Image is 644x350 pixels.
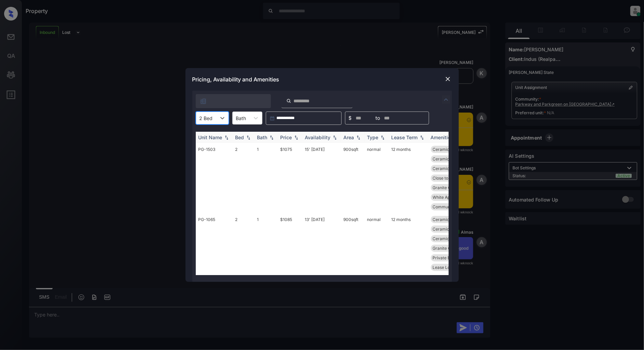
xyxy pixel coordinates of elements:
[278,213,302,274] td: $1085
[293,135,300,140] img: sorting
[344,134,354,140] div: Area
[302,274,341,344] td: 13' [DATE]
[433,255,466,260] span: Private Entranc...
[355,135,362,140] img: sorting
[442,95,450,104] img: icon-zuma
[433,204,464,209] span: Community Fee
[286,98,291,104] img: icon-zuma
[196,274,233,344] td: PG-1106
[196,143,233,213] td: PG-1503
[255,143,278,213] td: 1
[331,135,338,140] img: sorting
[367,134,379,140] div: Type
[341,213,365,274] td: 900 sqft
[305,134,331,140] div: Availability
[433,236,465,241] span: Ceramic Tile Li...
[365,143,389,213] td: normal
[278,143,302,213] td: $1075
[433,147,467,152] span: Ceramic Tile Ba...
[223,135,230,140] img: sorting
[433,195,467,200] span: White Appliance...
[257,134,268,140] div: Bath
[233,213,255,274] td: 2
[349,114,352,122] span: $
[365,213,389,274] td: normal
[233,274,255,344] td: 2
[268,135,275,140] img: sorting
[389,213,428,274] td: 12 months
[186,68,459,91] div: Pricing, Availability and Amenities
[433,176,486,181] span: Close to [PERSON_NAME]...
[433,265,455,270] span: Lease Lock
[280,134,292,140] div: Price
[198,134,222,140] div: Unit Name
[255,213,278,274] td: 1
[431,134,454,140] div: Amenities
[235,134,244,140] div: Bed
[196,213,233,274] td: PG-1065
[392,134,418,140] div: Lease Term
[419,135,425,140] img: sorting
[389,274,428,344] td: 12 months
[341,143,365,213] td: 900 sqft
[433,185,467,190] span: Granite Counter...
[433,156,467,161] span: Ceramic Tile Be...
[444,76,451,82] img: close
[245,135,252,140] img: sorting
[433,246,467,251] span: Granite Counter...
[233,143,255,213] td: 2
[365,274,389,344] td: normal
[302,213,341,274] td: 13' [DATE]
[433,217,467,222] span: Ceramic Tile Ba...
[433,226,467,232] span: Ceramic Tile Be...
[278,274,302,344] td: $1090
[389,143,428,213] td: 12 months
[302,143,341,213] td: 15' [DATE]
[200,98,207,105] img: icon-zuma
[376,114,380,122] span: to
[433,166,465,171] span: Ceramic Tile Li...
[255,274,278,344] td: 1
[341,274,365,344] td: 900 sqft
[379,135,386,140] img: sorting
